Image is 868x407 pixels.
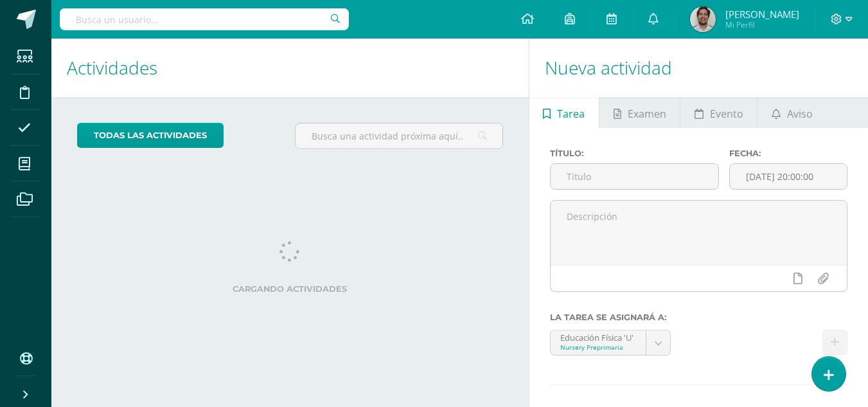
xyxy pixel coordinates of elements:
a: todas las Actividades [77,123,224,148]
div: Educación Física 'U' [560,330,636,343]
a: Educación Física 'U'Nursery Preprimaria [551,330,670,355]
label: La tarea se asignará a: [550,312,847,322]
label: Cargando actividades [77,284,503,294]
span: Aviso [787,98,813,129]
span: Mi Perfil [725,19,799,30]
span: Evento [710,98,743,129]
label: Título: [550,149,720,158]
h1: Nueva actividad [545,39,853,97]
div: Nursery Preprimaria [560,343,636,352]
a: Tarea [529,97,599,128]
input: Título [551,164,719,189]
label: Fecha: [729,149,847,158]
h1: Actividades [67,39,513,97]
span: Examen [628,98,666,129]
span: [PERSON_NAME] [725,8,799,21]
img: eb28769a265c20a7f2a062e4b93ebb68.png [690,6,716,32]
a: Evento [680,97,757,128]
input: Busca un usuario... [60,8,349,30]
input: Busca una actividad próxima aquí... [296,123,502,149]
input: Fecha de entrega [730,164,847,189]
a: Aviso [757,97,826,128]
a: Examen [599,97,680,128]
span: Tarea [557,98,585,129]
